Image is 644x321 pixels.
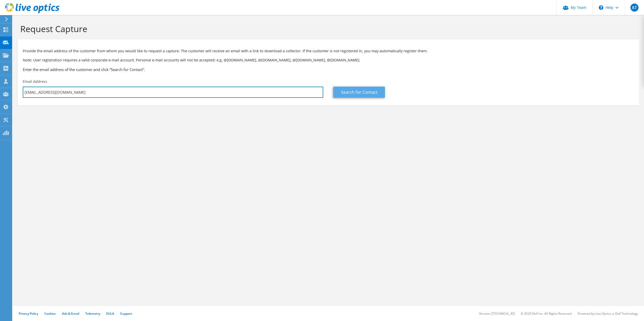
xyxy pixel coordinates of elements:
a: Cookies [44,311,56,316]
svg: \n [599,5,603,10]
a: Search for Contact [333,87,385,98]
a: Telemetry [85,311,100,316]
p: Provide the email address of the customer from whom you would like to request a capture. The cust... [23,48,634,54]
h3: Enter the email address of the customer and click “Search for Contact”. [23,67,634,72]
li: © 2025 Dell Inc. All Rights Reserved [521,311,572,316]
li: Powered by Live Optics, a Dell Technology [578,311,638,316]
li: Version: [TECHNICAL_ID] [479,311,515,316]
a: EULA [106,311,114,316]
p: Note: User registration requires a valid corporate e-mail account. Personal e-mail accounts will ... [23,57,634,63]
a: Privacy Policy [19,311,38,316]
span: AT [630,4,638,12]
a: Support [120,311,132,316]
h1: Request Capture [20,23,634,34]
label: Email Address [23,79,47,84]
a: Ads & Email [62,311,79,316]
